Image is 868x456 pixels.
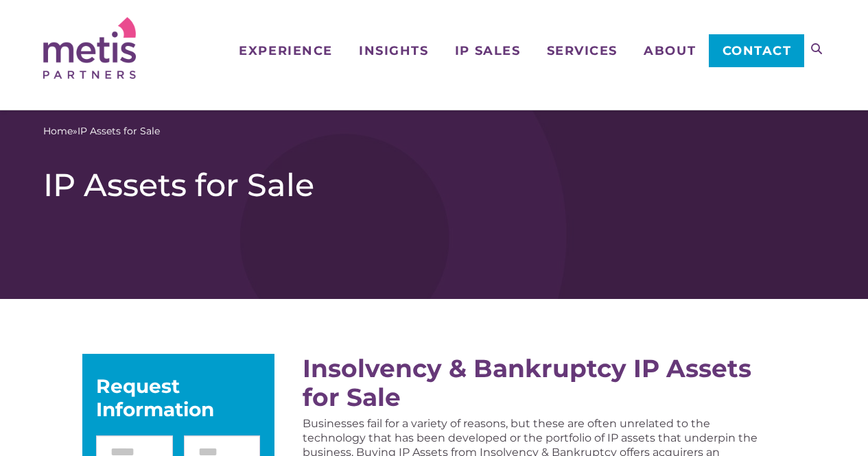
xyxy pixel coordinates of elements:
span: IP Assets for Sale [78,124,160,139]
span: Experience [239,45,332,57]
span: Contact [723,45,792,57]
span: Services [547,45,618,57]
a: Insolvency & Bankruptcy IP Assets for Sale [303,353,751,412]
img: Metis Partners [43,17,136,79]
span: IP Sales [455,45,520,57]
a: Contact [709,34,804,67]
a: Home [43,124,73,139]
span: Insights [359,45,428,57]
div: Request Information [96,374,261,421]
span: » [43,124,160,139]
h1: IP Assets for Sale [43,166,825,204]
span: About [644,45,696,57]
